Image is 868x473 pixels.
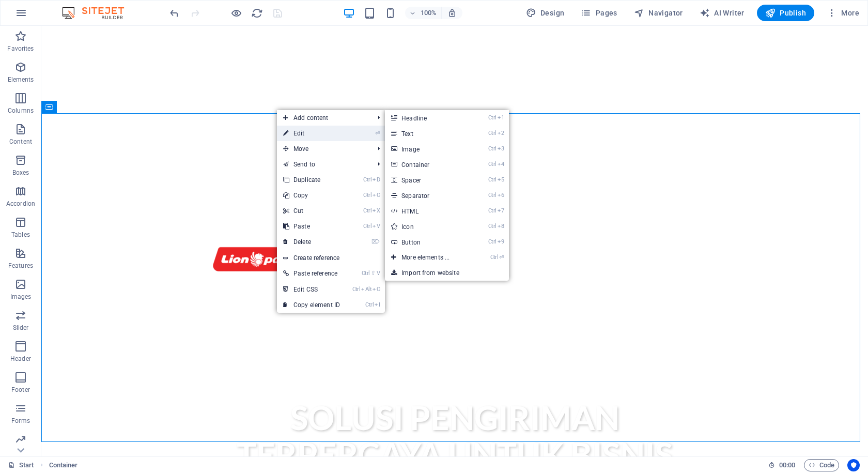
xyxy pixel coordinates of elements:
a: CtrlCCopy [277,188,346,203]
i: Ctrl [363,176,371,183]
p: Columns [8,106,34,115]
i: Ctrl [490,254,499,261]
i: C [373,286,380,293]
button: Pages [577,5,621,21]
a: Ctrl2Text [385,126,470,141]
p: Boxes [12,169,29,177]
button: AI Writer [695,5,749,21]
span: More [827,8,859,18]
a: Click to cancel selection. Double-click to open Pages [8,459,34,471]
i: Ctrl [363,207,371,214]
a: Ctrl7HTML [385,203,470,219]
i: 5 [498,176,504,183]
nav: breadcrumb [49,459,78,471]
button: reload [251,7,263,19]
span: Publish [765,8,806,18]
a: Ctrl4Container [385,157,470,172]
i: Ctrl [362,270,370,277]
i: Ctrl [488,145,497,152]
button: undo [168,7,180,19]
a: Ctrl1Headline [385,110,470,126]
a: Ctrl⏎More elements ... [385,250,470,265]
p: Elements [8,75,34,84]
i: 1 [498,114,504,121]
span: 00 00 [779,459,795,471]
span: Move [277,141,369,157]
i: ⏎ [375,130,380,136]
i: 2 [498,130,504,136]
button: Navigator [630,5,687,21]
a: Ctrl8Icon [385,219,470,234]
i: Ctrl [488,207,497,214]
i: ⏎ [499,254,504,261]
button: Usercentrics [847,459,860,471]
button: More [823,5,863,21]
p: Forms [11,417,30,425]
p: Content [9,138,32,146]
span: Pages [581,8,617,18]
p: Footer [11,386,30,394]
span: Navigator [634,8,683,18]
p: Tables [11,231,30,239]
i: 9 [498,238,504,245]
i: 8 [498,223,504,230]
p: Images [10,293,32,301]
a: Send to [277,157,369,172]
i: Ctrl [488,192,497,199]
i: 3 [498,145,504,152]
i: Ctrl [488,161,497,167]
i: ⌦ [371,238,380,245]
i: 4 [498,161,504,167]
i: D [373,176,380,183]
a: CtrlXCut [277,203,346,219]
i: Ctrl [488,114,497,121]
i: Reload page [251,7,263,19]
p: Favorites [7,44,34,53]
i: V [373,223,380,230]
i: C [373,192,380,199]
i: ⇧ [371,270,376,277]
h6: Session time [768,459,796,471]
i: Ctrl [488,176,497,183]
span: Design [526,8,565,18]
i: Ctrl [352,286,361,293]
i: Ctrl [363,192,371,199]
i: Ctrl [363,223,371,230]
i: 7 [498,207,504,214]
a: Import from website [385,265,509,281]
a: CtrlICopy element ID [277,297,346,313]
button: 100% [405,7,442,19]
div: Design (Ctrl+Alt+Y) [522,5,569,21]
i: Ctrl [365,301,374,308]
a: CtrlDDuplicate [277,172,346,188]
i: Ctrl [488,130,497,136]
p: Accordion [6,200,35,208]
a: ⏎Edit [277,126,346,141]
button: Publish [757,5,814,21]
p: Slider [13,324,29,332]
span: AI Writer [700,8,745,18]
i: I [375,301,380,308]
i: Undo: Unknown action (Ctrl+Z) [168,7,180,19]
img: Editor Logo [59,7,137,19]
a: CtrlAltCEdit CSS [277,282,346,297]
a: Ctrl⇧VPaste reference [277,266,346,281]
i: V [377,270,380,277]
a: ⌦Delete [277,234,346,250]
a: Ctrl9Button [385,234,470,250]
i: X [373,207,380,214]
p: Header [10,355,31,363]
a: Ctrl5Spacer [385,172,470,188]
button: Code [804,459,839,471]
a: Ctrl3Image [385,141,470,157]
i: Alt [361,286,371,293]
a: CtrlVPaste [277,219,346,234]
i: 6 [498,192,504,199]
i: On resize automatically adjust zoom level to fit chosen device. [447,8,457,18]
span: Add content [277,110,369,126]
i: Ctrl [488,238,497,245]
span: Code [809,459,834,471]
i: Ctrl [488,223,497,230]
p: Features [8,262,33,270]
a: Ctrl6Separator [385,188,470,203]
